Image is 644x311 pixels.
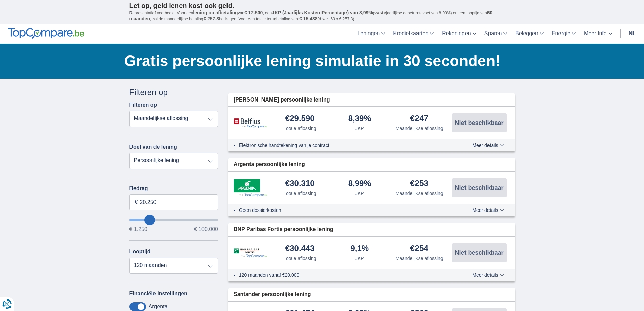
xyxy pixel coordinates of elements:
img: product.pl.alt Belfius [234,118,267,128]
span: € 1.250 [129,227,147,232]
h1: Gratis persoonlijke lening simulatie in 30 seconden! [124,50,515,71]
span: Niet beschikbaar [455,120,503,126]
span: € 257,3 [203,16,219,21]
button: Niet beschikbaar [452,113,507,132]
div: Totale aflossing [284,255,316,262]
a: Meer Info [580,24,616,44]
button: Niet beschikbaar [452,178,507,197]
label: Doel van de lening [129,144,177,150]
button: Meer details [467,142,509,148]
button: Niet beschikbaar [452,243,507,262]
span: Niet beschikbaar [455,185,503,191]
span: € 100.000 [194,227,218,232]
div: JKP [355,190,364,197]
div: Totale aflossing [284,190,316,197]
span: Niet beschikbaar [455,250,503,256]
div: Maandelijkse aflossing [396,190,443,197]
span: BNP Paribas Fortis persoonlijke lening [234,226,333,234]
span: lening op afbetaling [193,10,238,15]
div: 8,99% [348,179,371,188]
label: Looptijd [129,249,151,255]
div: €30.443 [285,244,315,253]
a: nl [625,24,640,44]
label: Financiële instellingen [129,291,188,297]
div: €29.590 [285,114,315,124]
img: product.pl.alt Argenta [234,179,267,197]
div: €30.310 [285,179,315,188]
a: Rekeningen [438,24,480,44]
div: 8,39% [348,114,371,124]
li: Geen dossierkosten [239,207,448,214]
span: € [135,198,138,206]
span: Meer details [472,208,504,213]
span: Argenta persoonlijke lening [234,161,305,169]
div: Totale aflossing [284,125,316,132]
a: Leningen [353,24,389,44]
span: Santander persoonlijke lening [234,291,311,298]
p: Representatief voorbeeld: Voor een van , een ( jaarlijkse debetrentevoet van 8,99%) en een loopti... [129,10,515,22]
span: € 15.438 [299,16,318,21]
label: Bedrag [129,185,218,192]
span: vaste [374,10,386,15]
span: 60 maanden [129,10,493,21]
img: product.pl.alt BNP Paribas Fortis [234,248,267,258]
span: Meer details [472,273,504,277]
div: 9,1% [350,244,369,253]
input: wantToBorrow [129,219,218,221]
li: 120 maanden vanaf €20.000 [239,272,448,279]
div: €253 [410,179,428,188]
div: JKP [355,125,364,132]
a: Kredietkaarten [389,24,438,44]
div: Maandelijkse aflossing [396,255,443,262]
li: Elektronische handtekening van je contract [239,142,448,149]
img: TopCompare [8,28,84,39]
div: Maandelijkse aflossing [396,125,443,132]
label: Filteren op [129,102,157,108]
span: € 12.500 [244,10,263,15]
label: Argenta [149,304,168,310]
span: Meer details [472,143,504,148]
div: €247 [410,114,428,124]
a: Beleggen [511,24,548,44]
span: JKP (Jaarlijks Kosten Percentage) van 8,99% [272,10,373,15]
div: €254 [410,244,428,253]
p: Let op, geld lenen kost ook geld. [129,2,515,10]
a: Energie [548,24,580,44]
a: Sparen [480,24,511,44]
div: Filteren op [129,87,218,98]
div: JKP [355,255,364,262]
span: [PERSON_NAME] persoonlijke lening [234,96,330,104]
button: Meer details [467,272,509,278]
button: Meer details [467,207,509,213]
